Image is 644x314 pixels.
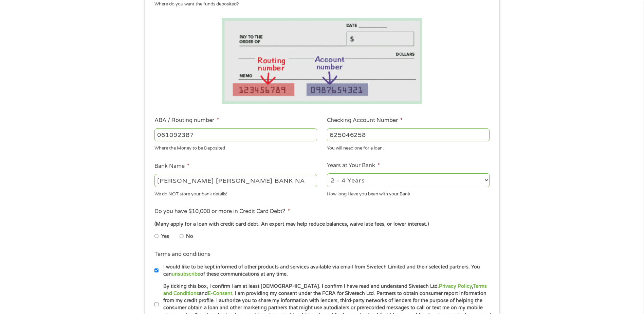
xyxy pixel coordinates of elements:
[154,128,317,141] input: 263177916
[327,143,490,152] div: You will need one for a loan.
[154,188,317,197] div: We do NOT store your bank details!
[161,233,169,240] label: Yes
[159,263,492,278] label: I would like to be kept informed of other products and services available via email from Sivetech...
[163,283,487,296] a: Terms and Conditions
[327,162,380,169] label: Years at Your Bank
[208,291,232,296] a: E-Consent
[222,18,423,104] img: Routing number location
[439,283,472,289] a: Privacy Policy
[154,1,484,8] div: Where do you want the funds deposited?
[154,208,290,215] label: Do you have $10,000 or more in Credit Card Debt?
[172,271,200,277] a: unsubscribe
[154,143,317,152] div: Where the Money to be Deposited
[186,233,193,240] label: No
[327,128,490,141] input: 345634636
[154,163,189,170] label: Bank Name
[154,117,219,124] label: ABA / Routing number
[154,221,489,228] div: (Many apply for a loan with credit card debt. An expert may help reduce balances, waive late fees...
[327,117,403,124] label: Checking Account Number
[154,251,210,258] label: Terms and conditions
[327,188,490,197] div: How long Have you been with your Bank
